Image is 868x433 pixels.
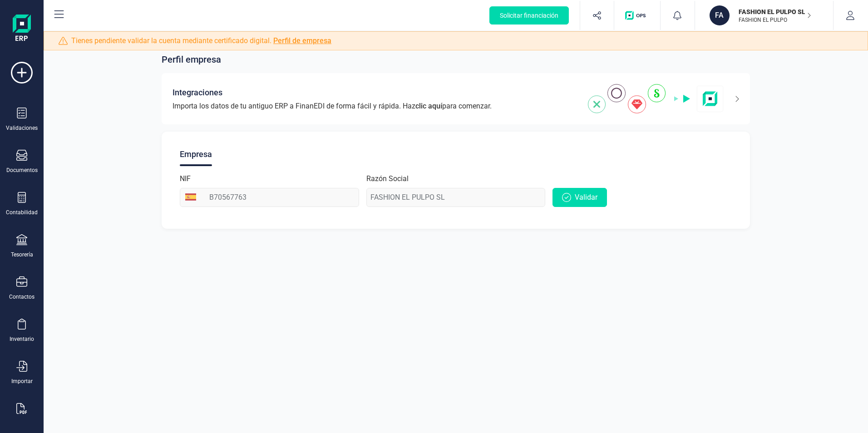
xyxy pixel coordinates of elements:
[552,188,607,207] button: Validar
[13,15,31,44] img: Logo Finanedi
[6,209,38,216] div: Contabilidad
[10,335,34,343] div: Inventario
[366,173,409,184] label: Razón Social
[575,192,597,203] span: Validar
[173,101,492,112] span: Importa los datos de tu antiguo ERP a FinanEDI de forma fácil y rápida. Haz para comenzar.
[11,251,33,258] div: Tesorería
[11,378,33,385] div: Importar
[273,36,331,45] a: Perfil de empresa
[739,16,811,24] p: FASHION EL PULPO
[71,35,331,46] span: Tienes pendiente validar la cuenta mediante certificado digital.
[739,7,811,16] p: FASHION EL PULPO SL
[706,1,822,30] button: FAFASHION EL PULPO SLFASHION EL PULPO
[500,11,558,20] span: Solicitar financiación
[489,6,569,25] button: Solicitar financiación
[180,173,191,184] label: NIF
[162,53,221,66] span: Perfil empresa
[6,124,38,132] div: Validaciones
[173,86,222,99] span: Integraciones
[710,5,730,25] div: FA
[620,1,655,30] button: Logo de OPS
[625,11,649,20] img: Logo de OPS
[9,293,35,300] div: Contactos
[180,143,212,166] div: Empresa
[6,167,38,174] div: Documentos
[415,102,442,110] span: clic aquí
[588,84,724,113] img: integrations-img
